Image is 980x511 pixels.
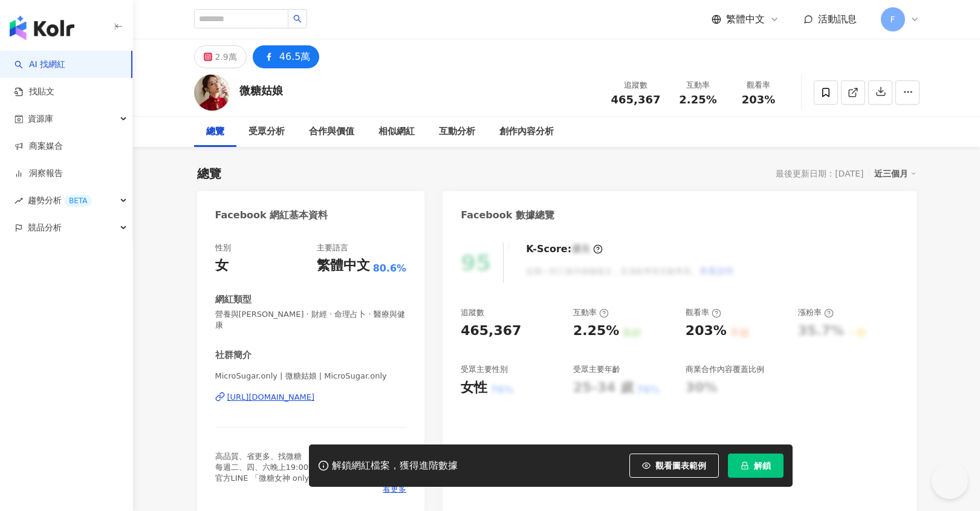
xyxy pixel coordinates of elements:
[611,79,661,91] div: 追蹤數
[874,166,917,181] div: 近三個月
[10,16,74,40] img: logo
[439,125,475,139] div: 互動分析
[279,48,311,65] div: 46.5萬
[736,79,782,91] div: 觀看率
[776,169,863,178] div: 最後更新日期：[DATE]
[726,13,765,26] span: 繁體中文
[309,125,354,139] div: 合作與價值
[461,364,508,375] div: 受眾主要性別
[741,461,749,470] span: lock
[15,59,65,71] a: searchAI 找網紅
[317,242,348,253] div: 主要語言
[573,322,619,340] div: 2.25%
[573,364,620,375] div: 受眾主要年齡
[818,13,857,25] span: 活動訊息
[686,307,721,318] div: 觀看率
[227,392,315,403] div: [URL][DOMAIN_NAME]
[754,461,771,470] span: 解鎖
[629,454,719,478] button: 觀看圖表範例
[332,460,458,472] div: 解鎖網紅檔案，獲得進階數據
[206,125,224,139] div: 總覽
[15,197,23,205] span: rise
[64,195,92,207] div: BETA
[197,165,221,182] div: 總覽
[526,242,603,256] div: K-Score :
[293,15,302,23] span: search
[15,168,63,180] a: 洞察報告
[461,307,484,318] div: 追蹤數
[15,140,63,152] a: 商案媒合
[383,484,406,495] span: 看更多
[686,364,764,375] div: 商業合作內容覆蓋比例
[611,93,661,106] span: 465,367
[194,74,230,111] img: KOL Avatar
[28,105,53,132] span: 資源庫
[28,187,92,214] span: 趨勢分析
[461,209,554,222] div: Facebook 數據總覽
[499,125,554,139] div: 創作內容分析
[15,86,54,98] a: 找貼文
[215,371,407,382] span: MicroSugar.only | 微糖姑娘 | MicroSugar.only
[728,454,784,478] button: 解鎖
[890,13,895,26] span: F
[28,214,62,241] span: 競品分析
[215,256,229,275] div: 女
[573,307,609,318] div: 互動率
[679,94,716,106] span: 2.25%
[215,293,251,306] div: 網紅類型
[655,461,706,470] span: 觀看圖表範例
[373,262,407,275] span: 80.6%
[742,94,776,106] span: 203%
[215,349,251,362] div: 社群簡介
[461,322,521,340] div: 465,367
[215,242,231,253] div: 性別
[239,83,283,98] div: 微糖姑娘
[686,322,727,340] div: 203%
[194,45,247,68] button: 2.9萬
[215,48,237,65] div: 2.9萬
[215,309,407,331] span: 營養與[PERSON_NAME] · 財經 · 命理占卜 · 醫療與健康
[378,125,415,139] div: 相似網紅
[253,45,320,68] button: 46.5萬
[461,379,487,397] div: 女性
[317,256,370,275] div: 繁體中文
[215,209,328,222] div: Facebook 網紅基本資料
[248,125,285,139] div: 受眾分析
[675,79,721,91] div: 互動率
[215,392,407,403] a: [URL][DOMAIN_NAME]
[798,307,834,318] div: 漲粉率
